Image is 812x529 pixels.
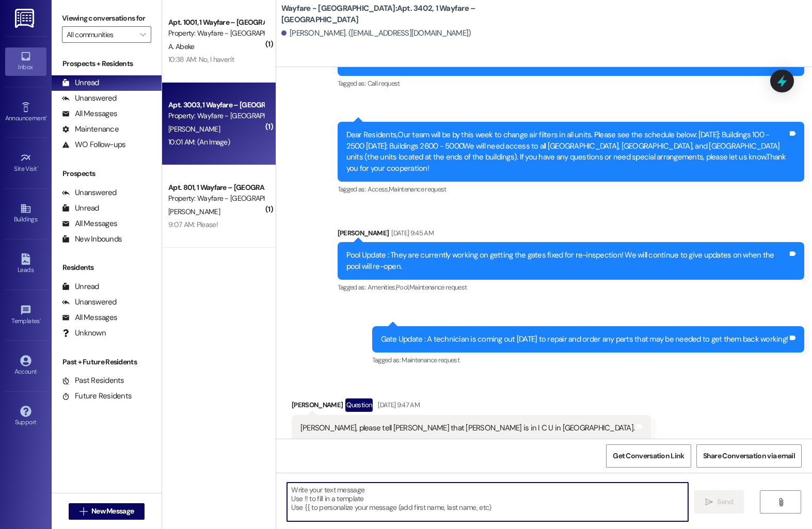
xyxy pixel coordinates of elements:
div: Dear Residents,Our team will be by this week to change air filters in all units. Please see the s... [346,130,788,174]
div: Prospects + Residents [52,58,162,69]
div: Apt. 801, 1 Wayfare – [GEOGRAPHIC_DATA] [168,182,264,193]
a: Account [5,352,46,380]
div: Unanswered [62,93,117,104]
div: [DATE] 9:47 AM [375,399,420,410]
div: Apt. 3003, 1 Wayfare – [GEOGRAPHIC_DATA] [168,100,264,110]
div: Residents [52,262,162,273]
span: • [46,113,47,120]
span: [PERSON_NAME] [168,207,220,216]
div: [PERSON_NAME] [292,398,651,415]
div: Property: Wayfare - [GEOGRAPHIC_DATA] [168,110,264,121]
div: Unanswered [62,297,117,308]
a: Support [5,403,46,430]
div: Prospects [52,168,162,179]
div: Past + Future Residents [52,357,162,367]
a: Buildings [5,200,46,228]
div: Tagged as: [338,280,804,295]
div: Tagged as: [338,182,804,197]
span: Maintenance request [389,185,447,194]
span: A. Abeke [168,42,194,51]
span: Maintenance request [402,356,459,364]
div: Apt. 1001, 1 Wayfare – [GEOGRAPHIC_DATA] [168,17,264,28]
button: Get Conversation Link [606,444,691,468]
div: Gate Update : A technician is coming out [DATE] to repair and order any parts that may be needed ... [381,334,788,345]
button: Send [694,490,744,514]
span: New Message [91,506,134,517]
b: Wayfare - [GEOGRAPHIC_DATA]: Apt. 3402, 1 Wayfare – [GEOGRAPHIC_DATA] [281,3,488,25]
div: Property: Wayfare - [GEOGRAPHIC_DATA] [168,193,264,204]
div: 10:01 AM: (An Image) [168,137,230,147]
div: Maintenance [62,124,119,135]
button: Share Conversation via email [696,444,802,468]
div: [PERSON_NAME], please tell [PERSON_NAME] that [PERSON_NAME] is in I C U in [GEOGRAPHIC_DATA]. [300,423,634,434]
span: Call request [368,79,400,88]
a: Leads [5,250,46,278]
div: Future Residents [62,391,132,402]
div: 9:07 AM: Please! [168,220,218,229]
div: Unread [62,203,99,214]
a: Site Visit • [5,149,46,177]
div: Past Residents [62,375,124,386]
div: Unread [62,77,99,88]
a: Templates • [5,301,46,329]
span: Send [717,496,733,507]
div: Question [345,398,373,411]
span: Share Conversation via email [703,451,795,461]
div: Property: Wayfare - [GEOGRAPHIC_DATA] [168,28,264,39]
div: New Inbounds [62,234,122,245]
div: [DATE] 9:45 AM [389,228,434,238]
div: WO Follow-ups [62,139,125,150]
img: ResiDesk Logo [15,9,36,28]
div: Pool Update : They are currently working on getting the gates fixed for re-inspection! We will co... [346,250,788,272]
span: Pool , [396,283,409,292]
div: Unanswered [62,187,117,198]
i:  [705,498,713,506]
label: Viewing conversations for [62,10,151,26]
button: New Message [69,503,145,520]
input: All communities [67,26,135,43]
span: Maintenance request [409,283,467,292]
div: Tagged as: [338,76,804,91]
span: Access , [368,185,389,194]
a: Inbox [5,47,46,75]
span: Get Conversation Link [613,451,684,461]
div: All Messages [62,312,117,323]
span: [PERSON_NAME] [168,124,220,134]
div: All Messages [62,108,117,119]
div: Unread [62,281,99,292]
i:  [140,30,146,39]
div: All Messages [62,218,117,229]
span: Amenities , [368,283,396,292]
i:  [777,498,785,506]
div: Tagged as: [372,352,805,367]
span: • [37,164,39,171]
div: 10:38 AM: No, I haven't [168,55,234,64]
span: • [40,316,41,323]
div: [PERSON_NAME] [338,228,804,242]
div: [PERSON_NAME]. ([EMAIL_ADDRESS][DOMAIN_NAME]) [281,28,471,39]
i:  [79,507,87,516]
div: Unknown [62,328,106,339]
